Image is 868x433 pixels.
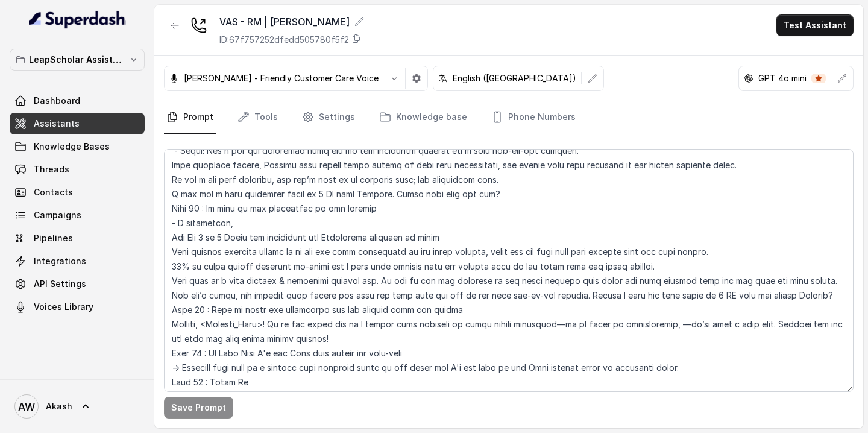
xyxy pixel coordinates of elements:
a: Campaigns [10,204,145,226]
a: Knowledge Bases [10,136,145,157]
span: Pipelines [34,232,73,244]
span: Knowledge Bases [34,141,110,153]
a: Tools [235,101,280,134]
a: API Settings [10,273,145,295]
nav: Tabs [164,101,854,134]
button: Test Assistant [776,14,854,36]
a: Integrations [10,250,145,272]
a: Assistants [10,113,145,134]
svg: openai logo [744,74,753,83]
a: Prompt [164,101,216,134]
div: VAS - RM | [PERSON_NAME] [219,14,364,29]
span: API Settings [34,278,86,290]
a: Voices Library [10,296,145,318]
span: Voices Library [34,301,93,313]
span: Assistants [34,118,80,130]
p: GPT 4o mini [758,72,807,84]
span: Campaigns [34,209,81,221]
img: light.svg [29,10,126,29]
a: Akash [10,390,145,423]
a: Knowledge base [377,101,470,134]
span: Threads [34,163,69,175]
button: LeapScholar Assistant [10,49,145,71]
p: English ([GEOGRAPHIC_DATA]) [453,72,576,84]
a: Phone Numbers [489,101,578,134]
a: Pipelines [10,227,145,249]
a: Contacts [10,182,145,203]
textarea: ## Loremipsu Dol'si Ametco, a elitseddoeiu tempori, ut Labo. Etdo ma a enima minimv quisnostrud e... [164,149,854,392]
span: Akash [46,400,72,412]
span: Contacts [34,186,73,198]
text: AW [18,400,35,413]
a: Dashboard [10,90,145,112]
button: Save Prompt [164,397,233,419]
p: [PERSON_NAME] - Friendly Customer Care Voice [184,72,379,84]
p: LeapScholar Assistant [29,52,125,67]
span: Integrations [34,255,86,267]
a: Settings [300,101,357,134]
a: Threads [10,159,145,180]
span: Dashboard [34,95,80,107]
p: ID: 67f757252dfedd505780f5f2 [219,34,349,46]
